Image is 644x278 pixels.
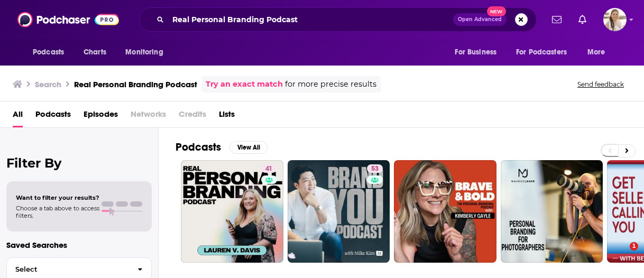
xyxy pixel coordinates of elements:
span: Open Advanced [458,17,502,22]
span: Want to filter your results? [16,194,99,201]
span: 1 [630,242,638,251]
p: Saved Searches [6,240,152,250]
span: Charts [84,45,106,60]
a: 53 [367,164,383,173]
a: Charts [77,42,113,62]
button: Show profile menu [603,8,627,31]
span: 53 [371,164,379,174]
button: Open AdvancedNew [453,13,507,26]
span: Choose a tab above to access filters. [16,205,99,219]
span: 41 [265,164,272,174]
span: Monitoring [125,45,163,60]
span: Networks [131,106,166,127]
span: Credits [179,106,206,127]
span: Logged in as acquavie [603,8,627,31]
div: Search podcasts, credits, & more... [139,7,537,32]
a: 41 [261,164,277,173]
span: For Business [455,45,496,60]
button: open menu [118,42,177,62]
h3: Real Personal Branding Podcast [74,79,197,89]
h3: Search [35,79,61,89]
button: open menu [447,42,510,62]
span: for more precise results [285,78,376,90]
span: New [487,6,506,16]
a: 41 [181,160,283,263]
button: Send feedback [574,80,627,89]
button: open menu [580,42,619,62]
iframe: Intercom live chat [608,242,633,267]
a: All [13,106,23,127]
a: Try an exact match [206,78,283,90]
button: open menu [25,42,78,62]
span: For Podcasters [516,45,567,60]
a: Show notifications dropdown [574,11,591,29]
span: More [587,45,605,60]
h2: Filter By [6,155,152,171]
h2: Podcasts [176,141,221,154]
a: Episodes [84,106,118,127]
button: View All [229,141,268,154]
a: 53 [288,160,390,263]
span: Podcasts [33,45,64,60]
a: Podcasts [35,106,71,127]
img: Podchaser - Follow, Share and Rate Podcasts [17,10,119,30]
span: Select [7,266,129,273]
input: Search podcasts, credits, & more... [168,11,453,28]
a: PodcastsView All [176,141,268,154]
a: Lists [219,106,235,127]
button: open menu [509,42,582,62]
img: User Profile [603,8,627,31]
a: Show notifications dropdown [548,11,566,29]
